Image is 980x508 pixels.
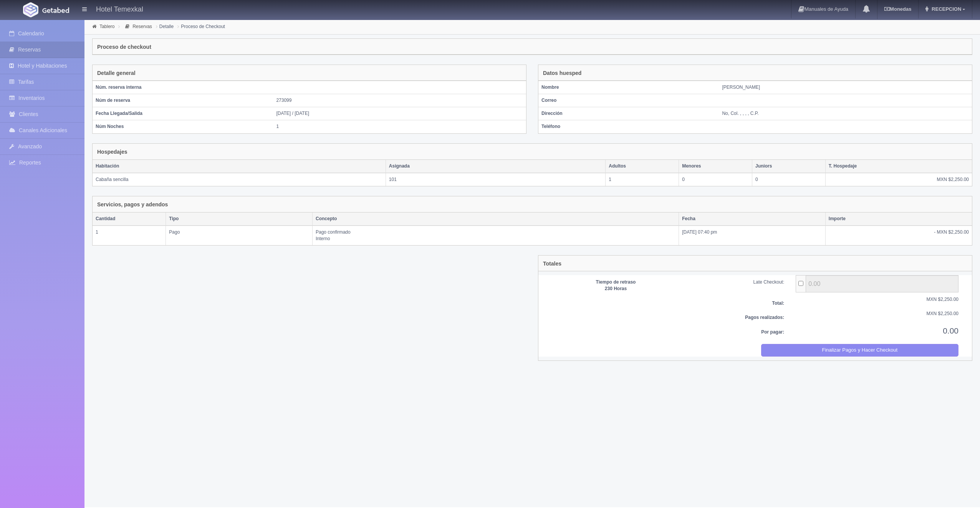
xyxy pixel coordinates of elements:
th: Núm. reserva interna [93,81,273,94]
div: Late Checkout: [685,279,790,286]
td: 0 [679,173,752,186]
td: 273099 [273,94,526,107]
td: - MXN $2,250.00 [825,226,972,245]
img: Getabed [42,7,69,13]
th: Juniors [752,160,825,173]
li: Detalle [154,23,175,30]
th: Dirección [538,107,719,120]
td: No, Col. , , , , C.P. [719,107,972,120]
td: Pago confirmado Interno [312,226,679,245]
input: ... [798,281,803,286]
td: 1 [273,120,526,133]
a: Tablero [99,24,114,29]
h4: Detalle general [97,70,136,76]
td: Cabaña sencilla [93,173,386,186]
th: Concepto [312,212,679,226]
b: Por pagar: [761,329,784,335]
b: Monedas [884,6,911,12]
a: Reservas [132,24,152,29]
th: Importe [825,212,972,226]
h4: Totales [543,261,561,267]
div: MXN $2,250.00 [790,296,964,303]
h4: Hospedajes [97,149,127,155]
b: Pagos realizados: [745,315,784,320]
td: 1 [93,226,166,245]
td: [PERSON_NAME] [719,81,972,94]
div: 0.00 [790,325,964,336]
input: ... [806,275,958,292]
th: Núm Noches [93,120,273,133]
td: 1 [606,173,679,186]
th: Nombre [538,81,719,94]
th: Menores [679,160,752,173]
img: Getabed [23,2,38,17]
th: Cantidad [93,212,166,226]
b: Total: [772,300,784,306]
th: Núm de reserva [93,94,273,107]
td: Pago [166,226,313,245]
td: [DATE] / [DATE] [273,107,526,120]
th: Tipo [166,212,313,226]
td: 101 [386,173,606,186]
li: Proceso de Checkout [175,23,227,30]
td: [DATE] 07:40 pm [679,226,826,245]
th: Fecha Llegada/Salida [93,107,273,120]
h4: Servicios, pagos y adendos [97,202,168,208]
th: Correo [538,94,719,107]
h4: Datos huesped [543,70,581,76]
div: MXN $2,250.00 [790,310,964,317]
th: Adultos [606,160,679,173]
th: Teléfono [538,120,719,133]
h4: Proceso de checkout [97,44,151,50]
th: Habitación [93,160,386,173]
td: MXN $2,250.00 [825,173,972,186]
th: Fecha [679,212,826,226]
th: Asignada [386,160,606,173]
h4: Hotel Temexkal [96,4,143,13]
th: T. Hospedaje [825,160,972,173]
span: RECEPCION [930,6,961,12]
button: Finalizar Pagos y Hacer Checkout [761,344,959,357]
td: 0 [752,173,825,186]
b: Tiempo de retraso 230 Horas [596,279,636,291]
